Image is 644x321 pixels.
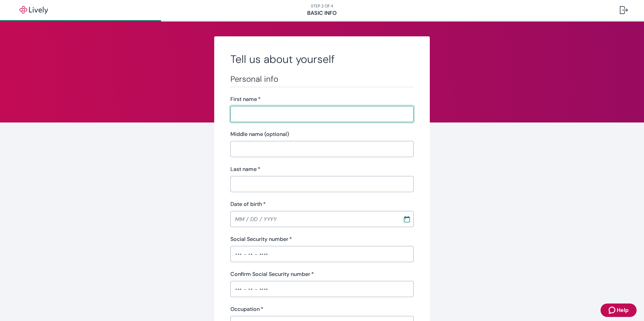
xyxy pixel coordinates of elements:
[230,270,314,278] label: Confirm Social Security number
[230,95,261,103] label: First name
[617,306,629,314] span: Help
[15,6,53,14] img: Lively
[230,212,398,226] input: MM / DD / YYYY
[609,306,617,314] svg: Zendesk support icon
[230,247,414,261] input: ••• - •• - ••••
[601,304,637,317] button: Zendesk support iconHelp
[230,305,263,313] label: Occupation
[230,74,414,84] h3: Personal info
[230,165,260,173] label: Last name
[404,216,410,222] svg: Calendar
[401,213,413,225] button: Choose date
[230,200,266,208] label: Date of birth
[614,2,633,18] button: Log out
[230,282,414,296] input: ••• - •• - ••••
[230,235,292,243] label: Social Security number
[230,130,289,138] label: Middle name (optional)
[230,52,414,66] h2: Tell us about yourself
